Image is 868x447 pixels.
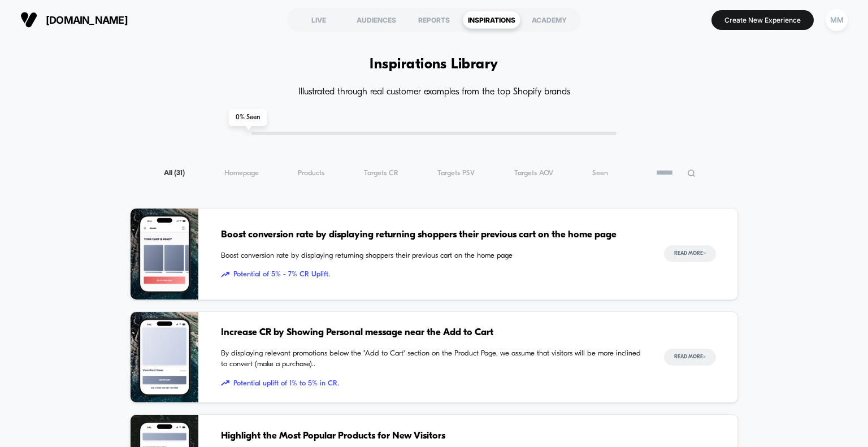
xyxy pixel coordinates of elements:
span: Potential of 5% - 7% CR Uplift. [221,269,641,280]
img: Visually logo [20,11,37,28]
h1: Inspirations Library [370,57,498,73]
img: Boost conversion rate by displaying returning shoppers their previous cart on the home page [131,209,198,300]
span: Potential uplift of 1% to 5% in CR. [221,378,641,389]
img: By displaying relevant promotions below the "Add to Cart" section on the Product Page, we assume ... [131,312,198,403]
span: 0 % Seen [229,109,267,126]
button: [DOMAIN_NAME] [17,11,131,29]
div: REPORTS [405,11,463,29]
div: MM [826,9,848,31]
button: MM [822,8,851,32]
span: Homepage [224,169,259,177]
span: [DOMAIN_NAME] [46,14,128,26]
span: Targets CR [364,169,398,177]
button: Create New Experience [711,10,814,30]
span: Increase CR by Showing Personal message near the Add to Cart [221,326,641,340]
span: ( 31 ) [174,170,185,177]
h4: Illustrated through real customer examples from the top Shopify brands [130,87,737,98]
button: Read More> [664,349,716,366]
div: ACADEMY [520,11,578,29]
span: All [164,169,185,177]
div: AUDIENCES [348,11,405,29]
span: Products [298,169,324,177]
span: By displaying relevant promotions below the "Add to Cart" section on the Product Page, we assume ... [221,348,641,370]
span: Boost conversion rate by displaying returning shoppers their previous cart on the home page [221,250,641,262]
div: INSPIRATIONS [463,11,520,29]
button: Read More> [664,245,716,262]
span: Targets PSV [437,169,475,177]
span: Seen [592,169,608,177]
div: LIVE [290,11,348,29]
span: Highlight the Most Popular Products for New Visitors [221,429,641,444]
span: Targets AOV [514,169,553,177]
span: Boost conversion rate by displaying returning shoppers their previous cart on the home page [221,228,641,242]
